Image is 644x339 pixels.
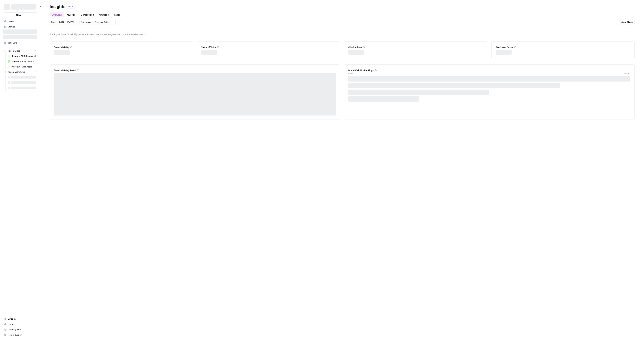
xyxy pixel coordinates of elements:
[617,20,635,24] button: Clear Filters
[50,12,64,17] a: Overview
[65,12,77,17] a: Queries
[348,72,353,75] span: Brand
[50,33,635,36] span: Track your brand's visibility performance across answer engines with comprehensive metrics.
[8,70,25,73] span: Recent Workflows
[8,323,36,326] span: Usage
[8,328,36,331] span: Learning Hub
[8,317,36,320] span: Settings
[57,20,78,24] button: [DATE] - [DATE]
[8,41,36,44] span: Your Data
[97,12,111,17] a: Citations
[11,60,36,63] span: Write Informational Article
[51,21,56,24] span: Date
[6,59,37,64] a: Write Informational Article
[624,72,630,75] span: Visibility
[59,21,74,24] span: [DATE] - [DATE]
[112,12,122,17] a: Pages
[54,46,189,49] div: Brand Visibility
[6,64,37,69] a: Webflow - Blog Posts
[3,48,37,53] button: Recent Grids
[496,46,630,49] div: Sentiment Score
[8,20,36,23] span: Home
[8,49,20,52] span: Recent Grids
[3,19,37,24] a: Home
[6,53,37,59] a: Generate AEO Scorecard
[8,25,36,28] span: Browse
[348,46,483,49] div: Citation Rate
[3,327,37,332] a: Learning Hub
[348,69,630,72] div: Brand Visibility Rankings
[3,12,37,17] button: New
[93,20,115,24] button: Category Related
[79,12,96,17] a: Competition
[3,332,37,338] button: Help + Support
[16,13,21,17] span: New
[54,69,336,72] div: Brand Visibility Trend
[50,4,65,9] div: Insights
[94,21,111,24] span: Category Related
[3,69,37,74] button: Recent Workflows
[8,333,36,336] span: Help + Support
[3,24,37,29] a: Browse
[11,55,36,58] span: Generate AEO Scorecard
[3,316,37,322] a: Settings
[67,5,74,8] div: BETA
[201,46,336,49] div: Share of Voice
[11,65,36,68] span: Webflow - Blog Posts
[3,40,37,46] a: Your Data
[621,21,633,24] span: Clear Filters
[3,322,37,327] a: Usage
[81,21,92,24] span: Query type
